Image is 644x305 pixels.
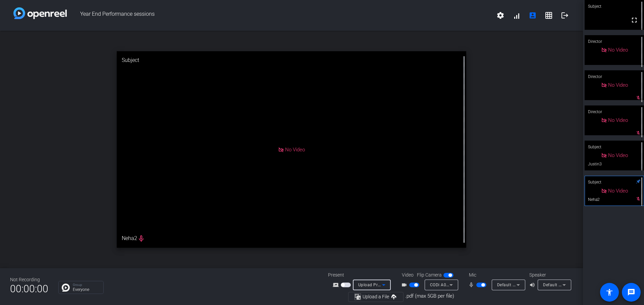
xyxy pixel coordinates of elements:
[333,281,341,289] mat-icon: screen_share_outline
[545,11,553,19] mat-icon: grid_on
[67,7,492,23] span: Year End Performance sessions
[608,152,628,158] span: No Video
[348,292,404,302] button: Drag DropUpload a File
[585,105,644,118] div: Director
[585,70,644,83] div: Director
[402,272,414,279] span: Video
[608,82,628,88] span: No Video
[529,11,537,19] mat-icon: account_box
[462,272,529,279] div: Mic
[73,283,100,287] p: Group
[10,281,48,297] span: 00:00:00
[417,272,442,279] span: Flip Camera
[73,288,100,292] p: Everyone
[630,16,638,24] mat-icon: fullscreen
[430,282,514,287] span: CODi A05023 Alloco Webcam (0bda:5803)
[363,294,389,299] span: Upload a File
[585,176,644,188] div: Subject
[62,284,70,292] img: Chat Icon
[561,11,569,19] mat-icon: logout
[585,35,644,48] div: Director
[117,51,467,69] div: Subject
[355,294,363,300] img: Drag Drop
[328,272,395,279] div: Present
[468,281,476,289] mat-icon: mic_none
[10,276,48,283] div: Not Recording
[358,282,399,287] span: Upload Presentation
[285,146,305,152] span: No Video
[496,11,504,19] mat-icon: settings
[497,282,632,287] span: Default - Microphone (CODi A05023 Alloco Microphone) (0bda:5803)
[608,117,628,123] span: No Video
[608,47,628,53] span: No Video
[585,141,644,153] div: Subject
[529,281,537,289] mat-icon: volume_up
[13,7,67,19] img: white-gradient.svg
[627,288,635,296] mat-icon: message
[529,272,570,279] div: Speaker
[543,282,577,287] span: Default - AirPods
[508,7,525,23] button: signal_cellular_alt
[605,288,613,296] mat-icon: accessibility
[401,281,409,289] mat-icon: videocam_outline
[405,292,454,302] p: .pdf (max 5GB per file)
[608,188,628,194] span: No Video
